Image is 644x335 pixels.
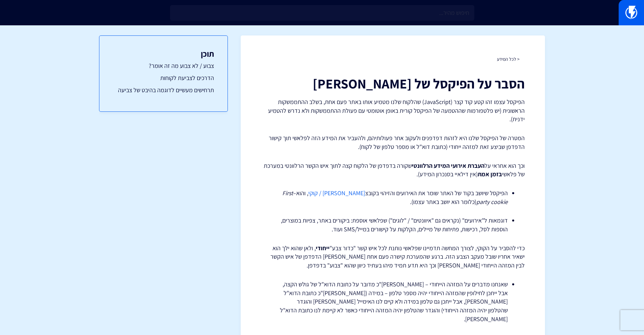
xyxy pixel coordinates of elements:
[261,244,525,270] p: כדי להסביר על הקוקי, לצורך המחשה תדמיינו שפלאשי נותנת לכל איש קשר "כדור צבע" , ולאן שהוא ילך הוא ...
[478,170,502,178] strong: בזמן אמת
[278,189,508,206] li: הפיקסל שיושב בקוד של האתר שומר את האירועים והזיהוי בקובצ , והוא – (כלומר הוא יושב באתר עצמו).
[261,76,525,91] h1: הסבר על הפיקסל של [PERSON_NAME]
[261,161,525,179] p: וכך הוא אחראי על שקורה בדפדפן של הלקוח קצה לתוך איש הקשר הרלוונטי במערכת של פלאשי (אין דילאיי בסנ...
[476,198,508,206] em: party cookie
[278,216,508,233] li: דוגמאות ל"אירועים" (נקראים גם "איוונטים" / "לוגים") שפלאשי אוספת: ביקורים באתר, צפיות במוצרים, הו...
[308,189,365,197] a: [PERSON_NAME] / קוקי
[113,86,214,95] a: תרחישים מעשיים לדוגמה בהיבט של צביעה
[497,56,520,62] a: < לכל המידע
[434,162,484,170] strong: העברת אירועי המידע
[261,98,525,124] p: הפיקסל עצמו זהו קטע קוד קצר (JavaScript) שהלקוח שלנו מטמיע אותו באתר פעם אחת, בשלב ההתממשקות הראש...
[113,74,214,82] a: הדרכים לצביעת לקוחות
[316,244,330,252] strong: ייחודי
[412,162,432,170] strong: הרלוונטי
[261,134,525,151] p: המטרה של הפיקסל שלנו היא לזהות דפדפנים ולעקוב אחר פעולותיהם, ולהעביר את המידע הזה לפלאשי תוך קישו...
[170,5,474,21] input: חיפוש מהיר...
[278,280,508,324] li: שאנחנו מדברים על המזהה הייחודי – [PERSON_NAME]"כ מדובר על כתובת הדוא"ל של גולש הקצה, אבל ייתכן לח...
[113,49,214,58] h3: תוכן
[282,189,293,197] em: First
[113,61,214,70] a: צבוע / לא צבוע מה זה אומר?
